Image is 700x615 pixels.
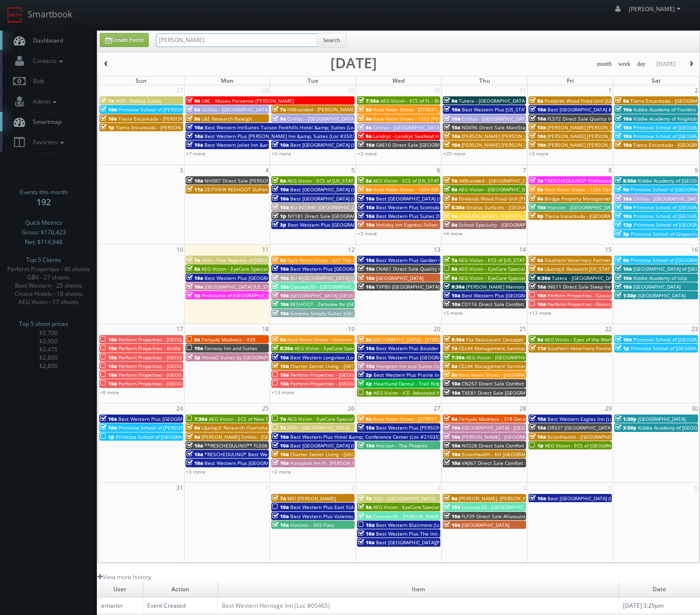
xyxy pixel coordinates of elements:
a: +5 more [443,309,463,316]
span: BU #[GEOGRAPHIC_DATA] ([GEOGRAPHIC_DATA]) [290,275,401,281]
span: 1p [100,124,114,131]
span: Best [GEOGRAPHIC_DATA] (Loc #44494) [376,195,467,202]
span: Firebirds Wood Fired Grill [GEOGRAPHIC_DATA] [544,97,653,104]
span: 9a [529,195,543,202]
a: +8 more [100,389,119,396]
span: Landrys - Landrys Seafood House [GEOGRAPHIC_DATA] GALV [373,133,512,139]
span: 7:30a [358,97,379,104]
span: CELA4 Management Services, Inc. - [PERSON_NAME] Genesis [459,363,600,369]
span: 10a [358,363,374,369]
span: 9a [444,213,457,219]
a: +4 more [443,230,463,237]
span: 10a [358,275,374,281]
span: Best Western Plus Suites Downtown (Loc #61037) [376,213,492,219]
span: 7a [444,177,457,184]
span: 9a [358,133,372,139]
span: 10a [529,292,546,299]
span: Bids [28,77,45,85]
span: Perform Properties - [GEOGRAPHIC_DATA] [118,354,214,361]
span: 10a [358,257,374,263]
span: Cirillas - [GEOGRAPHIC_DATA] [287,115,355,122]
button: Search [317,33,346,47]
span: Horizon - [GEOGRAPHIC_DATA] [547,204,618,211]
span: 8a [358,115,372,122]
span: Best Western Plus [GEOGRAPHIC_DATA] & Suites (Loc #45093) [118,415,262,422]
span: 10a [272,141,289,148]
span: Tutera - [GEOGRAPHIC_DATA] [459,97,526,104]
span: 10a [444,124,460,131]
span: 10a [529,141,546,148]
span: Rack Room Shoes - 1253 [PERSON_NAME][GEOGRAPHIC_DATA] [373,115,517,122]
img: smartbook-logo.png [7,7,23,23]
span: 7a [100,97,114,104]
span: 10a [444,115,460,122]
span: 9a [444,275,457,281]
span: 10a [100,380,117,387]
span: 10a [100,115,117,122]
span: 7a [187,257,200,263]
span: Best Western Plus [GEOGRAPHIC_DATA] (Loc #62024) [290,265,413,272]
span: 10a [615,265,632,272]
span: 10a [615,336,632,343]
span: Stratus Surfaces - [GEOGRAPHIC_DATA] Slab Gallery [466,204,586,211]
span: Fox Restaurant Concepts - Culinary Dropout [466,336,567,343]
span: 9a [615,97,629,104]
span: 10a [100,345,117,352]
span: 8a [529,97,543,104]
span: TXP80 [GEOGRAPHIC_DATA] [GEOGRAPHIC_DATA] [376,283,488,290]
span: 10a [358,283,374,290]
span: 10a [272,204,289,211]
span: 6p [529,213,544,219]
span: 5p [187,292,201,299]
span: GAC - Museu Paraense [PERSON_NAME] [202,97,294,104]
span: 10a [358,213,374,219]
span: 10a [444,106,460,113]
a: +2 more [358,150,377,157]
span: 8a [444,363,457,369]
span: 10a [187,124,203,131]
span: Perform Properties - Division Center [547,301,631,307]
span: Smartmap [28,118,62,126]
span: Best Western Plus [GEOGRAPHIC_DATA] (Loc #05385) [288,221,411,228]
span: 9a [187,106,200,113]
span: Tierra Encantada - [GEOGRAPHIC_DATA] [545,213,637,219]
span: Rack Room Shoes - 1256 Centre at [GEOGRAPHIC_DATA] [544,186,673,193]
span: Heartland Dental - Trail Ridge Dental Care [373,380,473,387]
span: 8a [272,257,286,263]
span: 10a [100,371,117,378]
span: Rack Room Shoes - 1254 [GEOGRAPHIC_DATA] [373,186,479,193]
span: AEG Vision - ECS of [US_STATE][GEOGRAPHIC_DATA] [287,177,405,184]
span: 10a [272,363,289,369]
span: AEG Vision - ECS of [US_STATE] - [PERSON_NAME] EyeCare - [GEOGRAPHIC_DATA] ([GEOGRAPHIC_DATA]) [459,257,696,263]
span: Tierra Encantada - [PERSON_NAME] [118,115,201,122]
span: 10a [272,310,289,317]
span: 8:30a [272,345,293,352]
a: +20 more [443,150,466,157]
span: Dashboard [28,36,63,45]
span: 10a [444,141,460,148]
span: 10a [615,115,632,122]
span: iMBranded - [GEOGRAPHIC_DATA][US_STATE] Toyota [459,177,579,184]
span: 7a [272,415,286,422]
span: 10a [272,186,289,193]
span: Teriyaki Madness - 439 [202,336,255,343]
span: Holiday Inn Express Fallon [GEOGRAPHIC_DATA] [376,221,486,228]
span: 10a [529,115,546,122]
a: +3 more [529,150,548,157]
span: Bridge Property Management - Banyan Everton [544,195,655,202]
span: NH087 Direct Sale [PERSON_NAME][GEOGRAPHIC_DATA], Ascend Hotel Collection [204,177,394,184]
span: Tutera - [GEOGRAPHIC_DATA] [552,275,619,281]
span: AEG Vision - EyeCare Specialties of [US_STATE][PERSON_NAME] Eyecare Associates [295,345,487,352]
span: 11a [529,345,546,352]
span: Rack Room Shoes - Newnan Crossings (No Rush) [287,336,399,343]
span: 10a [444,133,460,139]
a: +3 more [358,230,377,237]
span: AEG Vision - EyeCare Specialties of [US_STATE] - [PERSON_NAME] Eyecare Associates - [PERSON_NAME] [202,265,441,272]
span: 8a [358,186,372,193]
span: Favorites [28,138,66,146]
span: Best Western Plus Prairie Inn (Loc #38166) [373,371,473,378]
span: Best Western Plus [GEOGRAPHIC_DATA] (Loc #11187) [376,354,499,361]
span: 10a [358,195,374,202]
span: [GEOGRAPHIC_DATA] - [STREET_ADDRESS] [373,336,468,343]
span: 8a [529,336,543,343]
